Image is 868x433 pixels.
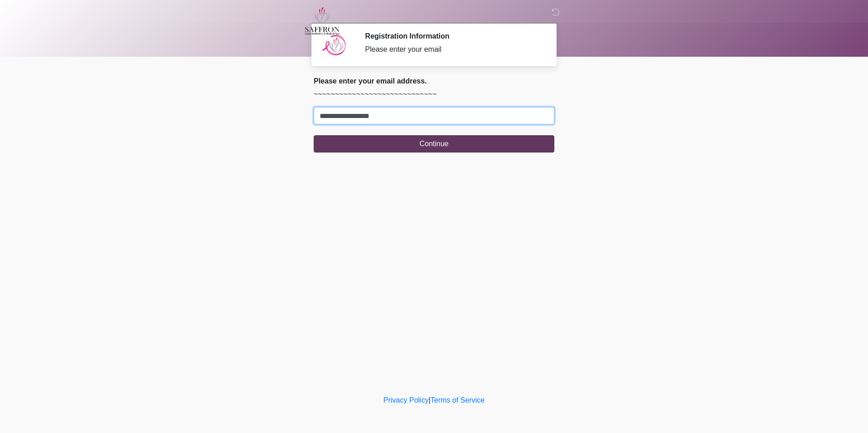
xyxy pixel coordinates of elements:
h2: Please enter your email address. [314,77,554,85]
img: Saffron Laser Aesthetics and Medical Spa Logo [305,7,340,35]
a: Terms of Service [430,396,484,404]
img: Agent Avatar [321,32,348,59]
a: Privacy Policy [384,396,429,404]
button: Continue [314,135,554,153]
div: Please enter your email [365,44,541,55]
p: ~~~~~~~~~~~~~~~~~~~~~~~~~~~~~ [314,89,554,100]
a: | [429,396,430,404]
